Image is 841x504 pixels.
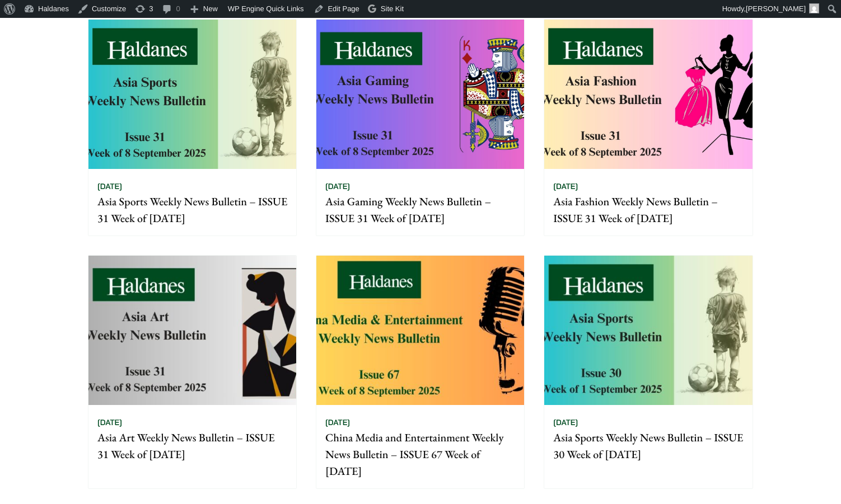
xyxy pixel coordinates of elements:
[325,193,515,227] p: Asia Gaming Weekly News Bulletin – ISSUE 31 Week of [DATE]
[553,193,743,227] p: Asia Fashion Weekly News Bulletin – ISSUE 31 Week of [DATE]
[316,255,525,489] a: [DATE] China Media and Entertainment Weekly News Bulletin – ISSUE 67 Week of [DATE]
[381,4,404,13] span: Site Kit
[97,181,122,191] time: [DATE]
[88,19,297,236] a: [DATE] Asia Sports Weekly News Bulletin – ISSUE 31 Week of [DATE]
[544,255,753,489] a: [DATE] Asia Sports Weekly News Bulletin – ISSUE 30 Week of [DATE]
[97,193,287,227] p: Asia Sports Weekly News Bulletin – ISSUE 31 Week of [DATE]
[325,417,350,427] time: [DATE]
[544,19,753,236] a: [DATE] Asia Fashion Weekly News Bulletin – ISSUE 31 Week of [DATE]
[553,417,578,427] time: [DATE]
[88,255,297,489] a: [DATE] Asia Art Weekly News Bulletin – ISSUE 31 Week of [DATE]
[325,181,350,191] time: [DATE]
[746,4,806,13] span: [PERSON_NAME]
[97,417,122,427] time: [DATE]
[97,429,287,463] p: Asia Art Weekly News Bulletin – ISSUE 31 Week of [DATE]
[553,429,743,463] p: Asia Sports Weekly News Bulletin – ISSUE 30 Week of [DATE]
[553,181,578,191] time: [DATE]
[325,429,515,479] p: China Media and Entertainment Weekly News Bulletin – ISSUE 67 Week of [DATE]
[316,19,525,236] a: [DATE] Asia Gaming Weekly News Bulletin – ISSUE 31 Week of [DATE]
